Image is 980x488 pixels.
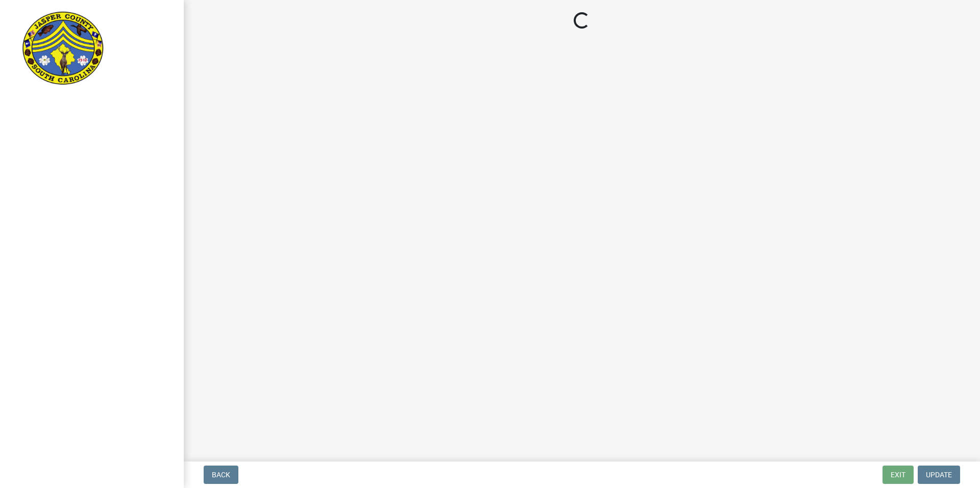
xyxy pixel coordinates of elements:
button: Update [918,466,960,484]
button: Back [204,466,238,484]
img: Jasper County, South Carolina [20,11,106,87]
span: Back [212,471,230,479]
span: Update [926,471,952,479]
button: Exit [883,466,914,484]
